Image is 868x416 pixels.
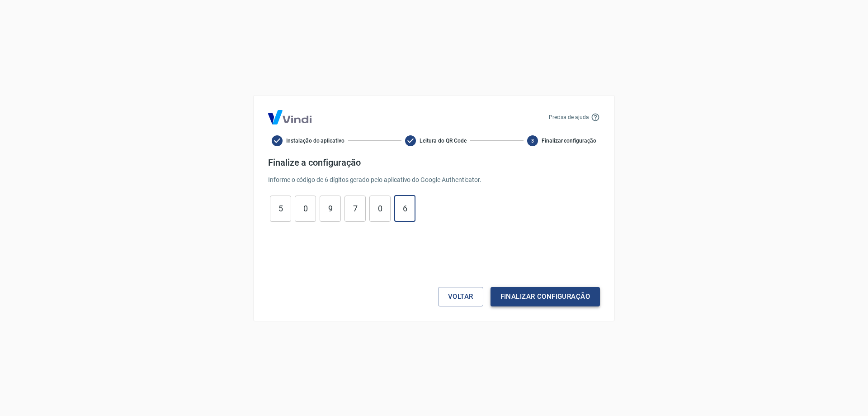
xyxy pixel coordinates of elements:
span: Finalizar configuração [542,137,596,145]
img: Logo Vind [268,110,311,124]
span: Instalação do aplicativo [286,137,344,145]
p: Precisa de ajuda [549,113,589,121]
p: Informe o código de 6 dígitos gerado pelo aplicativo do Google Authenticator. [268,175,600,185]
button: Voltar [438,287,483,306]
text: 3 [531,138,534,143]
h4: Finalize a configuração [268,157,600,168]
button: Finalizar configuração [491,287,600,306]
span: Leitura do QR Code [420,137,466,145]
